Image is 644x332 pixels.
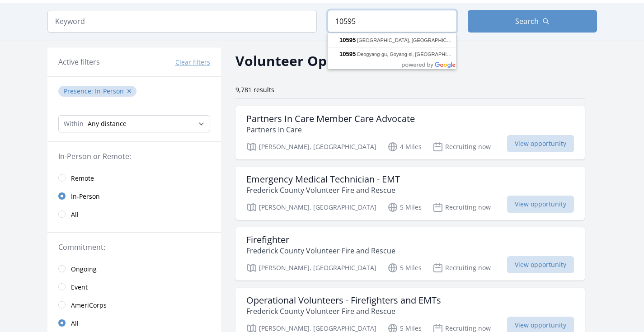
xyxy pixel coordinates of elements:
h3: Partners In Care Member Care Advocate [246,113,415,124]
a: All [47,205,221,223]
span: 10595 [339,51,356,57]
a: Ongoing [47,260,221,278]
span: Deogyang-gu, Goyang-si, [GEOGRAPHIC_DATA], [GEOGRAPHIC_DATA] [357,51,522,57]
p: Recruiting now [432,141,491,152]
span: In-Person [95,87,124,95]
span: Remote [71,174,94,183]
a: Partners In Care Member Care Advocate Partners In Care [PERSON_NAME], [GEOGRAPHIC_DATA] 4 Miles R... [235,106,585,159]
button: ✕ [127,87,132,96]
span: AmeriCorps [71,301,107,310]
span: View opportunity [507,135,574,152]
span: All [71,210,79,219]
h3: Firefighter [246,234,395,245]
button: Clear filters [175,58,210,67]
h3: Operational Volunteers - Firefighters and EMTs [246,295,441,306]
p: [PERSON_NAME], [GEOGRAPHIC_DATA] [246,202,376,213]
h3: Emergency Medical Technician - EMT [246,174,400,185]
p: Frederick County Volunteer Fire and Rescue [246,185,400,196]
span: Event [71,283,88,292]
a: Emergency Medical Technician - EMT Frederick County Volunteer Fire and Rescue [PERSON_NAME], [GEO... [235,167,585,220]
h3: Active filters [58,56,100,67]
p: Recruiting now [432,202,491,213]
span: Search [515,16,539,27]
legend: Commitment: [58,242,210,253]
a: AmeriCorps [47,296,221,314]
span: In-Person [71,192,100,201]
span: 9,781 results [235,85,274,94]
span: All [71,319,79,328]
a: All [47,314,221,332]
p: Recruiting now [432,262,491,273]
span: Presence : [64,87,95,95]
p: 4 Miles [387,141,422,152]
a: Event [47,278,221,296]
p: [PERSON_NAME], [GEOGRAPHIC_DATA] [246,141,376,152]
a: In-Person [47,187,221,205]
span: Ongoing [71,265,97,274]
p: [PERSON_NAME], [GEOGRAPHIC_DATA] [246,262,376,273]
button: Search [468,10,597,33]
a: Firefighter Frederick County Volunteer Fire and Rescue [PERSON_NAME], [GEOGRAPHIC_DATA] 5 Miles R... [235,227,585,281]
legend: In-Person or Remote: [58,151,210,162]
a: Remote [47,169,221,187]
p: 5 Miles [387,262,422,273]
input: Keyword [47,10,317,33]
span: View opportunity [507,196,574,213]
span: [GEOGRAPHIC_DATA], [GEOGRAPHIC_DATA], [GEOGRAPHIC_DATA] [357,37,518,43]
p: Partners In Care [246,124,415,135]
h2: Volunteer Opportunities [235,51,403,71]
p: Frederick County Volunteer Fire and Rescue [246,245,395,256]
select: Search Radius [58,115,210,132]
input: Location [328,10,457,33]
span: View opportunity [507,256,574,273]
p: 5 Miles [387,202,422,213]
span: 10595 [339,37,356,43]
p: Frederick County Volunteer Fire and Rescue [246,306,441,317]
